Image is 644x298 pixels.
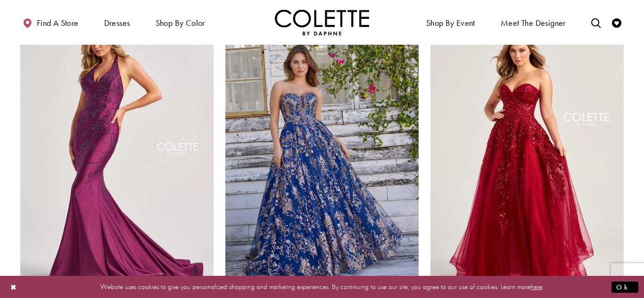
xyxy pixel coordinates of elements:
img: Colette by Daphne [275,9,369,35]
span: Find a store [37,18,79,28]
a: Meet the designer [498,9,568,35]
a: Visit Home Page [275,9,369,35]
span: Shop By Event [426,18,475,28]
span: Dresses [102,9,132,35]
button: Submit Dialog [611,281,638,293]
a: Visit Colette by Daphne Style No. CL5136 Page [430,10,624,290]
a: here [530,282,542,291]
span: Shop by color [153,9,207,35]
button: Close Dialog [6,279,22,295]
span: Dresses [104,18,130,28]
a: Find a store [20,9,81,35]
span: Shop by color [156,18,205,28]
p: Website uses cookies to give you personalized shopping and marketing experiences. By continuing t... [68,281,576,293]
a: Check Wishlist [610,9,624,35]
a: Visit Colette by Daphne Style No. CL8455 Page [20,10,214,290]
span: Meet the designer [501,18,566,28]
a: Visit Colette by Daphne Style No. CL5101 Page [225,10,419,290]
span: Shop By Event [424,9,478,35]
a: Toggle search [589,9,603,35]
